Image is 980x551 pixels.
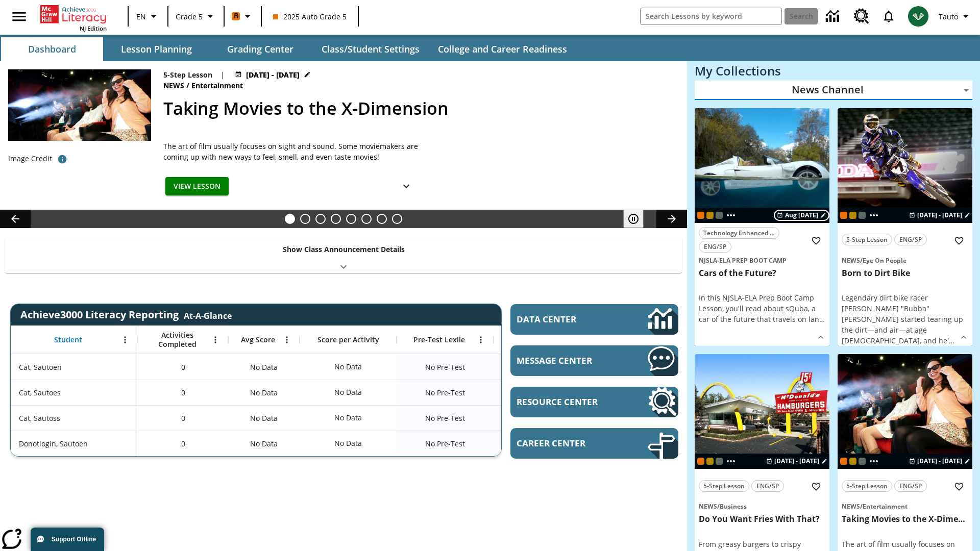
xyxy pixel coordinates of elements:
span: [DATE] - [DATE] [774,457,819,466]
button: Language: EN, Select a language [132,7,164,26]
button: Show more classes [868,455,880,467]
div: No Data, Cat, Sautoes [228,380,300,405]
span: Current Class [840,458,847,465]
span: Cat, Sautoen [19,362,62,372]
div: New 2025 class [706,212,714,219]
button: Pause [623,210,644,228]
h2: Taking Movies to the X-Dimension [163,95,675,121]
div: At-A-Glance [184,308,232,321]
div: New 2025 class [849,212,856,219]
img: avatar image [908,6,928,27]
span: 5-Step Lesson [846,234,888,245]
div: Legendary dirt bike racer [PERSON_NAME] "Bubba" [PERSON_NAME] started tearing up the dirt—and air... [842,292,968,346]
div: 0, Cat, Sautoss [138,405,228,431]
div: 0, Cat, Sautoes [138,380,228,405]
span: News [163,80,186,91]
span: No Data [245,357,283,378]
p: 5-Step Lesson [163,69,212,80]
button: Show Details [396,177,416,196]
button: Lesson carousel, Next [656,210,687,228]
button: Photo credit: Photo by The Asahi Shimbun via Getty Images [52,150,72,168]
span: n [815,314,819,324]
span: No Data [245,433,283,454]
span: Pre-Test Lexile [413,335,465,344]
button: Select a new avatar [902,3,935,30]
button: Show more classes [725,209,737,221]
button: View Lesson [165,177,229,196]
span: ENG/SP [704,241,726,252]
span: Cat, Sautoss [19,413,60,423]
span: / [860,502,863,511]
button: Show more classes [725,455,737,467]
img: Panel in front of the seats sprays water mist to the happy audience at a 4DX-equipped theater. [8,69,151,141]
span: Entertainment [863,502,908,511]
button: 5-Step Lesson [699,480,749,492]
span: [DATE] - [DATE] [917,457,962,466]
button: Slide 1 Taking Movies to the X-Dimension [285,214,295,224]
span: Student [54,335,82,344]
button: Slide 2 Cars of the Future? [300,214,310,224]
div: No Data, Donotlogin, Sautoen [494,431,591,456]
span: No Pre-Test, Donotlogin, Sautoen [425,438,465,449]
span: 2025 Auto Grade 5 [273,11,347,22]
span: / [860,256,863,265]
button: Slide 3 What's the Big Idea? [315,214,326,224]
span: Support Offline [52,536,96,543]
a: Data Center [510,304,678,335]
button: Aug 26 - Aug 26 Choose Dates [907,211,972,220]
button: Aug 26 - Aug 26 Choose Dates [764,457,829,466]
div: Show Class Announcement Details [5,238,682,273]
span: Current Class [840,212,847,219]
span: | [220,69,225,80]
button: Dashboard [1,37,103,61]
div: No Data, Cat, Sautoss [329,408,367,428]
span: No Pre-Test, Cat, Sautoes [425,387,465,398]
input: search field [641,8,781,24]
button: Slide 5 Pre-release lesson [346,214,356,224]
button: Grade: Grade 5, Select a grade [171,7,220,26]
div: OL 2025 Auto Grade 6 [716,212,723,219]
p: Image Credit [8,154,52,164]
span: Entertainment [191,80,245,91]
span: 0 [181,438,185,449]
span: Current Class [697,212,704,219]
span: Topic: News/Entertainment [842,500,968,512]
h3: Do You Want Fries With That? [699,514,825,524]
button: Show Details [813,330,828,345]
a: Message Center [510,345,678,376]
button: ENG/SP [894,480,927,492]
div: OL 2025 Auto Grade 6 [859,212,866,219]
span: Aug [DATE] [785,211,818,220]
span: Score per Activity [317,335,379,344]
div: 0, Cat, Sautoen [138,354,228,380]
button: Aug 27 - Aug 27 Choose Dates [233,69,313,80]
button: Add to Favorites [950,232,968,250]
button: Profile/Settings [935,7,976,26]
span: Tauto [939,11,958,22]
span: News [842,256,860,265]
button: Show more classes [868,209,880,221]
span: [DATE] - [DATE] [917,211,962,220]
div: Home [40,3,107,32]
span: Career Center [517,437,617,449]
span: News [699,502,717,511]
span: 5-Step Lesson [703,481,745,491]
h3: Cars of the Future? [699,268,825,279]
div: Pause [623,210,654,228]
div: Current Class [697,458,704,465]
h3: Born to Dirt Bike [842,268,968,279]
span: / [186,81,189,90]
span: 0 [181,413,185,423]
button: Add to Favorites [807,478,825,496]
span: Topic: News/Business [699,500,825,512]
button: Support Offline [31,528,104,551]
button: ENG/SP [751,480,784,492]
span: Technology Enhanced Item [703,228,775,238]
div: OL 2025 Auto Grade 6 [859,458,866,465]
div: No Data, Donotlogin, Sautoen [228,431,300,456]
span: Grade 5 [176,11,203,22]
span: ENG/SP [899,481,922,491]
